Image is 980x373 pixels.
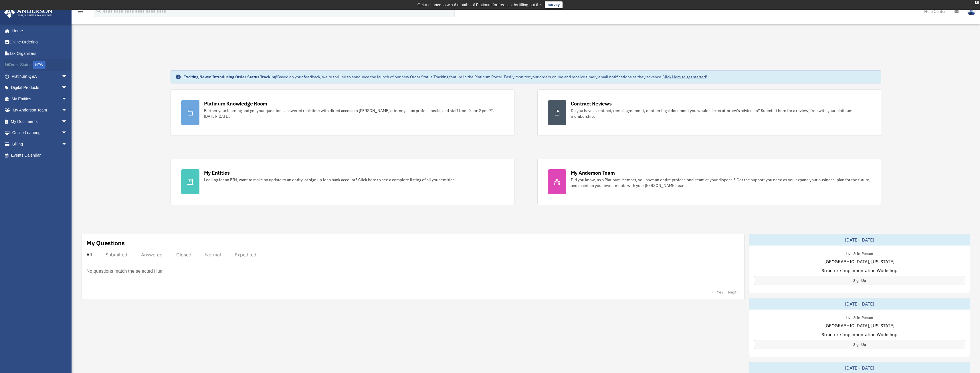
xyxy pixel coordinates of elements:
div: NEW [33,61,45,69]
i: search [96,8,102,14]
div: Do you have a contract, rental agreement, or other legal document you would like an attorney's ad... [571,108,871,119]
a: My Anderson Team Did you know, as a Platinum Member, you have an entire professional team at your... [537,159,881,205]
a: Click Here to get started! [662,74,707,79]
span: [GEOGRAPHIC_DATA], [US_STATE] [824,258,894,265]
strong: Exciting News: Introducing Order Status Tracking! [183,74,277,79]
a: Billingarrow_drop_down [4,138,76,150]
div: Expedited [235,252,256,258]
a: My Entitiesarrow_drop_down [4,93,76,105]
span: arrow_drop_down [62,93,73,105]
a: Sign Up [754,340,965,349]
div: Normal [205,252,221,258]
a: Tax Organizers [4,48,76,59]
span: arrow_drop_down [62,138,73,150]
span: arrow_drop_down [62,82,73,94]
img: User Pic [967,7,976,15]
div: Get a chance to win 6 months of Platinum for free just by filling out this [417,1,543,8]
i: menu [77,8,84,15]
p: No questions match the selected filter. [86,267,164,275]
div: My Questions [86,239,125,247]
div: Did you know, as a Platinum Member, you have an entire professional team at your disposal? Get th... [571,177,871,188]
div: My Anderson Team [571,169,615,176]
a: My Anderson Teamarrow_drop_down [4,105,76,116]
a: My Documentsarrow_drop_down [4,116,76,127]
div: Looking for an EIN, want to make an update to an entity, or sign up for a bank account? Click her... [204,177,456,183]
span: arrow_drop_down [62,105,73,116]
a: Home [4,25,73,37]
a: Sign Up [754,276,965,285]
a: My Entities Looking for an EIN, want to make an update to an entity, or sign up for a bank accoun... [171,159,514,205]
a: Platinum Knowledge Room Further your learning and get your questions answered real-time with dire... [171,89,514,136]
div: Further your learning and get your questions answered real-time with direct access to [PERSON_NAM... [204,108,504,119]
a: Online Ordering [4,37,76,48]
a: Contract Reviews Do you have a contract, rental agreement, or other legal document you would like... [537,89,881,136]
div: Submitted [106,252,127,258]
a: Order StatusNEW [4,59,76,71]
a: Platinum Q&Aarrow_drop_down [4,71,76,82]
div: My Entities [204,169,230,176]
a: Digital Productsarrow_drop_down [4,82,76,93]
div: Closed [176,252,191,258]
div: [DATE]-[DATE] [749,298,970,310]
div: Contract Reviews [571,100,612,107]
a: Online Learningarrow_drop_down [4,127,76,139]
div: Live & In-Person [841,250,878,256]
a: menu [77,10,84,15]
span: arrow_drop_down [62,71,73,82]
a: survey [545,1,563,8]
div: Based on your feedback, we're thrilled to announce the launch of our new Order Status Tracking fe... [183,74,707,80]
a: Events Calendar [4,150,76,161]
div: All [86,252,92,258]
div: [DATE]-[DATE] [749,234,970,246]
span: [GEOGRAPHIC_DATA], [US_STATE] [824,322,894,329]
div: close [975,1,979,4]
img: Anderson Advisors Platinum Portal [3,7,54,18]
div: Platinum Knowledge Room [204,100,268,107]
span: Structure Implementation Workshop [821,331,897,338]
div: Answered [141,252,163,258]
span: Structure Implementation Workshop [821,267,897,274]
span: arrow_drop_down [62,116,73,127]
span: arrow_drop_down [62,127,73,139]
div: Live & In-Person [841,314,878,320]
